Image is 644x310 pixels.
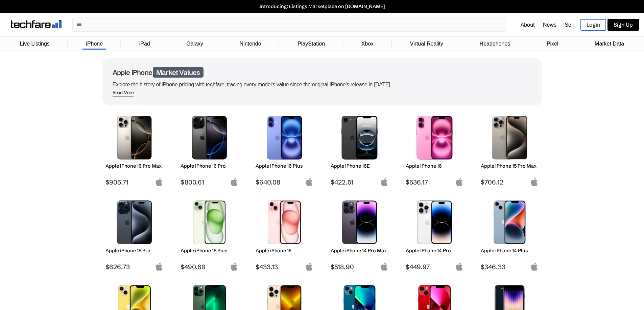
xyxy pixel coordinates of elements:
a: Sign Up [607,19,639,31]
a: iPad [136,37,153,50]
a: iPhone 15 Plus Apple iPhone 15 Plus $490.68 apple-logo [177,197,242,271]
a: Pixel [543,37,562,50]
a: iPhone 15 Pro Apple iPhone 15 Pro $626.73 apple-logo [102,197,167,271]
a: News [543,22,556,28]
span: $905.71 [105,178,163,186]
img: iPhone 16E [336,116,383,160]
img: iPhone 16 Plus [261,116,308,160]
span: $518.90 [331,263,388,271]
a: iPhone 15 Pro Max Apple iPhone 15 Pro Max $706.12 apple-logo [478,112,542,186]
span: $433.13 [256,263,313,271]
a: Nintendo [236,37,265,50]
a: Galaxy [183,37,207,50]
h2: Apple iPhone 16 [406,163,463,169]
img: iPhone 16 Pro [186,116,233,160]
img: apple-logo [230,178,238,186]
h2: Apple iPhone 15 [256,248,313,254]
img: iPhone 14 Plus [486,200,533,244]
img: iPhone 15 Pro Max [486,116,533,160]
span: $640.08 [256,178,313,186]
a: iPhone 14 Plus Apple iPhone 14 Plus $346.33 apple-logo [478,197,542,271]
span: $800.61 [181,178,238,186]
a: Headphones [476,37,514,50]
div: Read More [113,90,134,95]
h2: Apple iPhone 16 Plus [256,163,313,169]
img: apple-logo [530,262,539,271]
a: Xbox [358,37,377,50]
img: iPhone 14 Pro [411,200,458,244]
a: iPhone 14 Pro Apple iPhone 14 Pro $449.97 apple-logo [403,197,467,271]
img: iPhone 15 Pro [111,200,158,244]
a: iPhone 16 Plus Apple iPhone 16 Plus $640.08 apple-logo [253,112,317,186]
img: apple-logo [530,178,539,186]
a: iPhone 16 Pro Max Apple iPhone 16 Pro Max $905.71 apple-logo [102,112,167,186]
span: $346.33 [481,263,539,271]
span: $626.73 [105,263,163,271]
a: PlayStation [294,37,328,50]
img: apple-logo [155,178,163,186]
img: apple-logo [380,262,388,271]
img: iPhone 15 Plus [186,200,233,244]
h2: Apple iPhone 16 Pro [181,163,238,169]
img: apple-logo [305,262,313,271]
a: iPhone [82,37,106,50]
span: $536.17 [406,178,463,186]
h2: Apple iPhone 15 Pro [105,248,163,254]
span: $706.12 [481,178,539,186]
a: Sell [565,22,574,28]
a: About [521,22,535,28]
h2: Apple iPhone 16E [331,163,388,169]
img: apple-logo [380,178,388,186]
h2: Apple iPhone 14 Pro [406,248,463,254]
a: iPhone 16 Pro Apple iPhone 16 Pro $800.61 apple-logo [177,112,242,186]
img: apple-logo [455,262,463,271]
img: techfare logo [11,20,62,28]
a: Live Listings [17,37,53,50]
img: iPhone 15 [261,200,308,244]
img: apple-logo [455,178,463,186]
img: apple-logo [230,262,238,271]
p: Explore the history of iPhone pricing with techfare, tracing every model's value since the origin... [113,80,532,89]
a: iPhone 16 Apple iPhone 16 $536.17 apple-logo [403,112,467,186]
a: Introducing: Listings Marketplace on [DOMAIN_NAME] [3,3,641,9]
span: Read More [113,90,134,96]
h1: Apple iPhone [113,68,532,77]
img: apple-logo [155,262,163,271]
a: iPhone 16E Apple iPhone 16E $422.51 apple-logo [328,112,392,186]
h2: Apple iPhone 15 Plus [181,248,238,254]
span: $422.51 [331,178,388,186]
img: apple-logo [305,178,313,186]
span: $449.97 [406,263,463,271]
span: Market Values [153,67,204,78]
h2: Apple iPhone 15 Pro Max [481,163,539,169]
a: Virtual Reality [407,37,447,50]
a: Market Data [591,37,627,50]
h2: Apple iPhone 16 Pro Max [105,163,163,169]
a: Login [580,19,606,31]
a: iPhone 14 Pro Max Apple iPhone 14 Pro Max $518.90 apple-logo [328,197,392,271]
img: iPhone 16 [411,116,458,160]
img: iPhone 16 Pro Max [111,116,158,160]
h2: Apple iPhone 14 Plus [481,248,539,254]
h2: Apple iPhone 14 Pro Max [331,248,388,254]
a: iPhone 15 Apple iPhone 15 $433.13 apple-logo [253,197,317,271]
img: iPhone 14 Pro Max [336,200,383,244]
span: $490.68 [181,263,238,271]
